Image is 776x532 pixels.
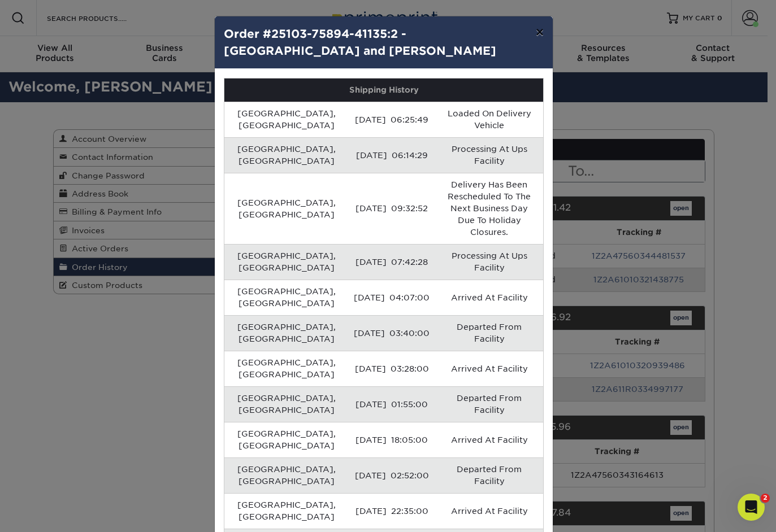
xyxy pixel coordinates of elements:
td: Delivery Has Been Rescheduled To The Next Business Day Due To Holiday Closures. [435,173,543,244]
td: [GEOGRAPHIC_DATA], [GEOGRAPHIC_DATA] [224,386,348,422]
td: Departed From Facility [435,457,543,493]
td: Processing At Ups Facility [435,137,543,173]
td: [GEOGRAPHIC_DATA], [GEOGRAPHIC_DATA] [224,422,348,457]
td: [GEOGRAPHIC_DATA], [GEOGRAPHIC_DATA] [224,493,348,529]
td: [DATE] 04:07:00 [348,280,435,315]
td: [DATE] 06:25:49 [348,102,435,137]
td: [DATE] 03:40:00 [348,315,435,351]
td: Arrived At Facility [435,422,543,457]
iframe: Intercom live chat [738,494,765,521]
td: [GEOGRAPHIC_DATA], [GEOGRAPHIC_DATA] [224,280,348,315]
h4: Order #25103-75894-41135:2 - [GEOGRAPHIC_DATA] and [PERSON_NAME] [224,25,544,59]
td: [GEOGRAPHIC_DATA], [GEOGRAPHIC_DATA] [224,315,348,351]
td: Processing At Ups Facility [435,244,543,280]
td: [DATE] 09:32:52 [348,173,435,244]
td: Arrived At Facility [435,351,543,386]
td: [GEOGRAPHIC_DATA], [GEOGRAPHIC_DATA] [224,457,348,493]
td: [GEOGRAPHIC_DATA], [GEOGRAPHIC_DATA] [224,173,348,244]
th: Shipping History [224,79,543,102]
td: Departed From Facility [435,386,543,422]
td: Arrived At Facility [435,493,543,529]
td: [DATE] 18:05:00 [348,422,435,457]
td: [DATE] 06:14:29 [348,137,435,173]
td: [GEOGRAPHIC_DATA], [GEOGRAPHIC_DATA] [224,244,348,280]
td: Departed From Facility [435,315,543,351]
td: [GEOGRAPHIC_DATA], [GEOGRAPHIC_DATA] [224,102,348,137]
td: [GEOGRAPHIC_DATA], [GEOGRAPHIC_DATA] [224,137,348,173]
td: [DATE] 03:28:00 [348,351,435,386]
td: [DATE] 02:52:00 [348,457,435,493]
span: 2 [761,494,770,503]
td: [DATE] 01:55:00 [348,386,435,422]
td: Loaded On Delivery Vehicle [435,102,543,137]
td: [DATE] 07:42:28 [348,244,435,280]
td: [GEOGRAPHIC_DATA], [GEOGRAPHIC_DATA] [224,351,348,386]
td: Arrived At Facility [435,280,543,315]
td: [DATE] 22:35:00 [348,493,435,529]
button: × [527,16,553,48]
